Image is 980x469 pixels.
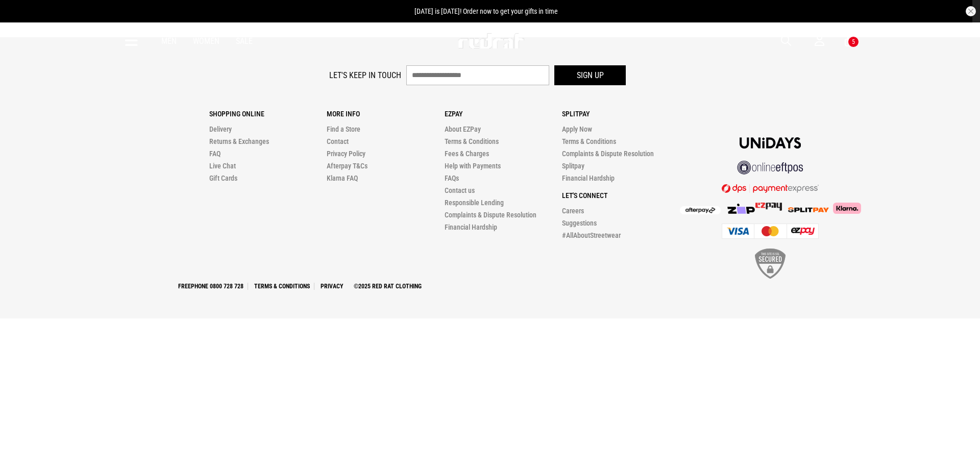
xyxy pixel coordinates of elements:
a: Women [193,36,219,46]
a: FAQ [209,150,220,158]
a: Delivery [209,125,232,133]
a: Financial Hardship [445,223,497,231]
p: More Info [327,110,444,118]
a: Contact [327,137,349,145]
a: Afterpay T&Cs [327,162,367,170]
a: Fees & Charges [445,150,489,158]
a: Contact us [445,186,475,194]
a: Returns & Exchanges [209,137,269,145]
a: Careers [562,207,584,215]
a: Splitpay [562,162,584,170]
img: Klarna [829,203,861,214]
img: Splitpay [788,207,829,212]
a: Gift Cards [209,174,237,182]
img: DPS [722,184,819,193]
a: Terms & Conditions [250,283,314,290]
a: Freephone 0800 728 728 [174,283,248,290]
span: [DATE] is [DATE]! Order now to get your gifts in time [414,7,558,15]
img: SSL [755,249,786,279]
img: Zip [727,204,755,214]
a: Complaints & Dispute Resolution [445,211,536,219]
p: Let's Connect [562,191,679,200]
a: ©2025 Red Rat Clothing [350,283,426,290]
a: Privacy Policy [327,150,365,158]
a: #AllAboutStreetwear [562,231,621,239]
a: Suggestions [562,219,597,227]
a: FAQs [445,174,459,182]
a: Terms & Conditions [445,137,499,145]
a: Klarna FAQ [327,174,358,182]
a: Financial Hardship [562,174,615,182]
button: Sign up [554,65,626,85]
img: Unidays [740,137,801,149]
p: Splitpay [562,110,679,118]
a: Help with Payments [445,162,501,170]
a: Sale [236,36,253,46]
p: Ezpay [445,110,562,118]
a: Live Chat [209,162,236,170]
label: Let's keep in touch [329,70,401,80]
a: About EZPay [445,125,481,133]
img: Afterpay [680,206,721,214]
img: Redrat logo [457,33,525,48]
a: Responsible Lending [445,199,504,207]
a: Men [161,36,177,46]
a: Terms & Conditions [562,137,616,145]
a: 5 [845,36,854,46]
div: 5 [852,38,855,45]
img: online eftpos [737,161,803,175]
a: Privacy [316,283,348,290]
a: Complaints & Dispute Resolution [562,150,654,158]
a: Find a Store [327,125,360,133]
a: Apply Now [562,125,592,133]
img: Splitpay [755,203,782,211]
p: Shopping Online [209,110,327,118]
img: Cards [722,224,819,239]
